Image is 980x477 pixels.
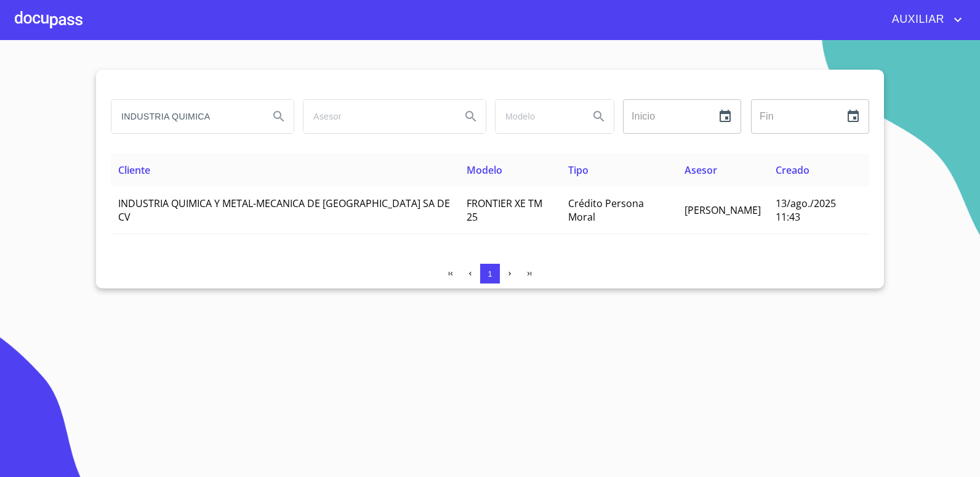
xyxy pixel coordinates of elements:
span: 1 [488,269,492,279]
button: 1 [480,264,500,283]
span: AUXILIAR [883,10,950,30]
input: search [303,100,451,133]
input: search [111,100,259,133]
button: account of current user [883,10,965,30]
span: [PERSON_NAME] [685,203,761,217]
span: Asesor [685,163,717,177]
span: INDUSTRIA QUIMICA Y METAL-MECANICA DE [GEOGRAPHIC_DATA] SA DE CV [118,197,450,224]
input: search [496,100,579,133]
button: Search [264,102,294,131]
button: Search [456,102,486,131]
span: Creado [776,163,809,177]
span: Modelo [467,163,502,177]
span: FRONTIER XE TM 25 [467,197,542,224]
span: Crédito Persona Moral [568,197,644,224]
span: Tipo [568,163,588,177]
button: Search [584,102,614,131]
span: Cliente [118,163,150,177]
span: 13/ago./2025 11:43 [776,197,836,224]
